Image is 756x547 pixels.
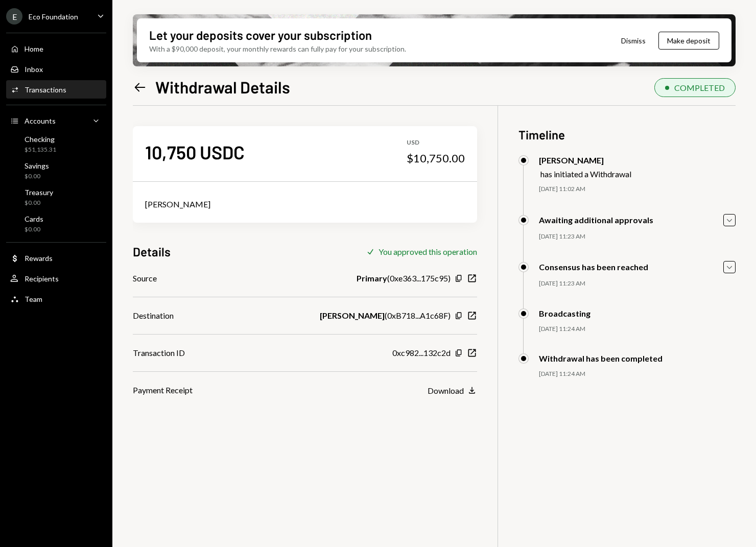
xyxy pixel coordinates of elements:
[25,172,49,181] div: $0.00
[25,274,59,283] div: Recipients
[155,77,290,97] h1: Withdrawal Details
[6,211,106,236] a: Cards$0.00
[608,29,658,53] button: Dismiss
[6,269,106,288] a: Recipients
[320,310,385,322] b: [PERSON_NAME]
[6,185,106,209] a: Treasury$0.00
[6,290,106,308] a: Team
[6,111,106,130] a: Accounts
[539,308,590,318] div: Broadcasting
[6,132,106,156] a: Checking$51,135.31
[25,161,49,170] div: Savings
[540,169,631,179] div: has initiated a Withdrawal
[133,347,185,359] div: Transaction ID
[25,135,56,144] div: Checking
[133,272,157,284] div: Source
[25,188,53,197] div: Treasury
[133,310,174,322] div: Destination
[6,158,106,183] a: Savings$0.00
[145,198,465,210] div: [PERSON_NAME]
[25,116,56,125] div: Accounts
[133,384,193,396] div: Payment Receipt
[539,279,736,288] div: [DATE] 11:23 AM
[658,32,719,50] button: Make deposit
[539,370,736,378] div: [DATE] 11:24 AM
[6,39,106,58] a: Home
[392,347,451,359] div: 0xc982...132c2d
[539,185,736,194] div: [DATE] 11:02 AM
[539,232,736,241] div: [DATE] 11:23 AM
[407,138,465,147] div: USD
[357,272,387,284] b: Primary
[539,215,653,225] div: Awaiting additional approvals
[357,272,451,284] div: ( 0xe363...175c95 )
[25,199,53,207] div: $0.00
[407,151,465,165] div: $10,750.00
[379,247,477,256] div: You approved this operation
[539,262,648,272] div: Consensus has been reached
[428,386,464,395] div: Download
[6,80,106,99] a: Transactions
[149,43,406,54] div: With a $90,000 deposit, your monthly rewards can fully pay for your subscription.
[25,225,43,234] div: $0.00
[149,27,372,43] div: Let your deposits cover your subscription
[320,310,451,322] div: ( 0xB718...A1c68F )
[133,243,171,260] h3: Details
[25,215,43,223] div: Cards
[25,65,43,74] div: Inbox
[428,385,477,396] button: Download
[25,44,43,53] div: Home
[25,295,42,303] div: Team
[518,126,736,143] h3: Timeline
[29,12,78,21] div: Eco Foundation
[25,254,53,263] div: Rewards
[25,146,56,154] div: $51,135.31
[6,8,22,25] div: E
[539,353,663,363] div: Withdrawal has been completed
[539,325,736,334] div: [DATE] 11:24 AM
[539,155,631,165] div: [PERSON_NAME]
[6,249,106,267] a: Rewards
[674,83,725,92] div: COMPLETED
[6,60,106,78] a: Inbox
[145,140,245,163] div: 10,750 USDC
[25,85,66,94] div: Transactions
